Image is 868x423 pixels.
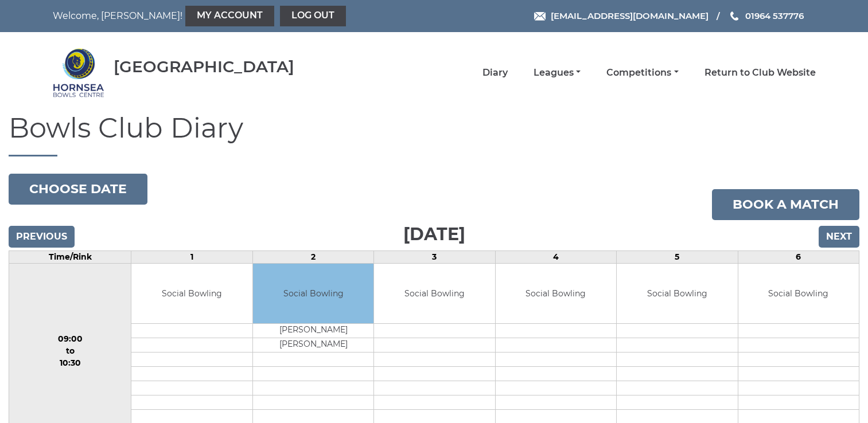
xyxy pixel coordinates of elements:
[534,12,546,21] img: Email
[730,11,738,21] img: Phone us
[280,6,346,26] a: Log out
[617,250,738,263] td: 5
[712,189,859,220] a: Book a match
[551,10,709,21] span: [EMAIL_ADDRESS][DOMAIN_NAME]
[496,264,616,324] td: Social Bowling
[482,66,508,79] a: Diary
[374,264,495,324] td: Social Bowling
[185,6,274,26] a: My Account
[534,66,581,79] a: Leagues
[606,66,678,79] a: Competitions
[253,264,373,324] td: Social Bowling
[617,264,737,324] td: Social Bowling
[745,10,804,21] span: 01964 537776
[9,250,131,263] td: Time/Rink
[738,264,859,324] td: Social Bowling
[252,250,373,263] td: 2
[9,113,859,156] h1: Bowls Club Diary
[9,226,75,248] input: Previous
[114,58,294,76] div: [GEOGRAPHIC_DATA]
[495,250,616,263] td: 4
[53,6,361,26] nav: Welcome, [PERSON_NAME]!
[53,47,104,99] img: Hornsea Bowls Centre
[253,338,373,352] td: [PERSON_NAME]
[534,9,709,22] a: Email [EMAIL_ADDRESS][DOMAIN_NAME]
[704,66,816,79] a: Return to Club Website
[131,264,252,324] td: Social Bowling
[253,324,373,338] td: [PERSON_NAME]
[9,174,147,205] button: Choose date
[819,226,859,248] input: Next
[738,250,859,263] td: 6
[374,250,495,263] td: 3
[131,250,252,263] td: 1
[729,9,804,22] a: Phone us 01964 537776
